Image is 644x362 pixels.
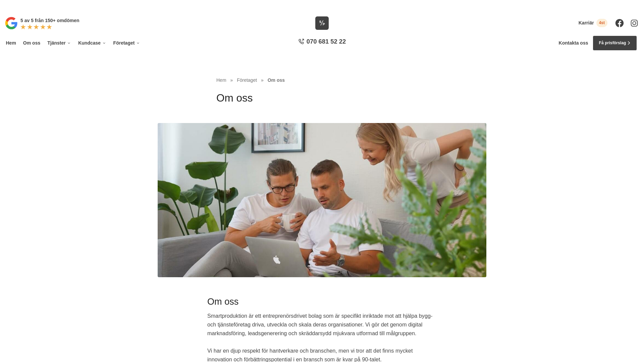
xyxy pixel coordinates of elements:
[20,17,79,24] p: 5 av 5 från 150+ omdömen
[22,36,41,51] a: Om oss
[599,40,626,46] span: Få prisförslag
[237,77,258,83] a: Företaget
[261,76,264,84] span: »
[342,3,397,7] a: Läs pressmeddelandet här!
[77,36,107,51] a: Kundcase
[216,91,428,110] h1: Om oss
[307,37,346,46] span: 070 681 52 22
[2,2,642,8] p: Vi vann Årets Unga Företagare i Dalarna 2024 –
[593,36,637,51] a: Få prisförslag
[46,36,72,51] a: Tjänster
[559,40,588,46] a: Kontakta oss
[216,77,226,83] a: Hem
[230,76,233,84] span: »
[216,76,428,84] nav: Breadcrumb
[296,37,348,49] a: 070 681 52 22
[579,19,607,27] a: Karriär 4st
[596,19,607,27] span: 4st
[579,20,594,26] span: Karriär
[237,77,257,83] span: Företaget
[112,36,141,51] a: Företaget
[268,77,285,83] a: Om oss
[5,36,17,51] a: Hem
[207,295,437,312] h2: Om oss
[158,123,486,277] img: Smartproduktion,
